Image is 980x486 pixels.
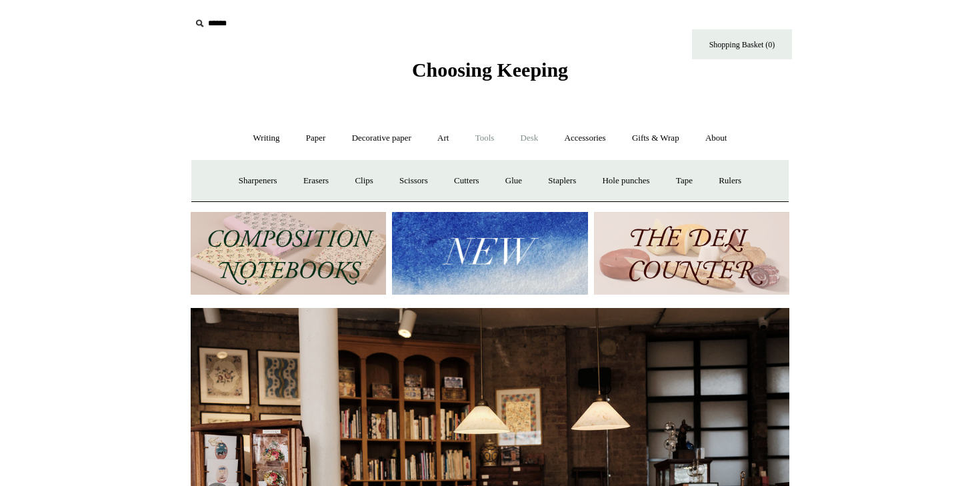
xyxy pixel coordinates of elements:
[594,212,789,295] img: The Deli Counter
[241,121,292,156] a: Writing
[412,59,568,81] span: Choosing Keeping
[191,212,386,295] img: 202302 Composition ledgers.jpg__PID:69722ee6-fa44-49dd-a067-31375e5d54ec
[509,121,551,156] a: Desk
[387,163,440,199] a: Scissors
[553,121,618,156] a: Accessories
[664,163,705,199] a: Tape
[493,163,534,199] a: Glue
[620,121,691,156] a: Gifts & Wrap
[294,121,338,156] a: Paper
[590,163,661,199] a: Hole punches
[707,163,753,199] a: Rulers
[425,121,461,156] a: Art
[392,212,587,295] img: New.jpg__PID:f73bdf93-380a-4a35-bcfe-7823039498e1
[343,163,385,199] a: Clips
[227,163,289,199] a: Sharpeners
[291,163,341,199] a: Erasers
[412,69,568,79] a: Choosing Keeping
[340,121,423,156] a: Decorative paper
[442,163,491,199] a: Cutters
[463,121,507,156] a: Tools
[693,121,739,156] a: About
[692,29,792,59] a: Shopping Basket (0)
[536,163,588,199] a: Staplers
